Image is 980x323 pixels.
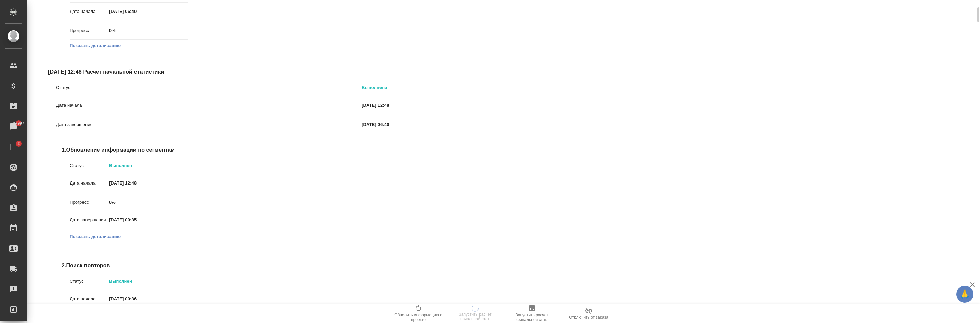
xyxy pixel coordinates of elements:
span: 1. Обновление информации по сегментам [62,146,188,154]
button: Отключить от заказа [560,304,617,323]
button: 🙏 [956,286,973,303]
a: 2 [2,138,25,155]
p: Выполнен [109,278,188,285]
a: 27997 [2,118,25,135]
p: Прогресс [70,199,109,206]
p: [DATE] 09:36 [109,296,188,302]
span: 2 [13,140,24,147]
span: Обновить информацию о проекте [394,313,443,322]
p: Дата завершения [70,217,109,223]
p: 0% [109,199,188,206]
span: Запустить расчет начальной стат. [451,312,499,321]
p: Дата начала [70,180,109,187]
span: [DATE] 12:48 Расчет начальной статистики [48,68,973,76]
p: Выполнена [362,84,973,91]
span: 27997 [9,120,28,127]
p: Дата завершения [56,121,362,128]
button: Обновить информацию о проекте [390,304,447,323]
button: Запустить расчет начальной стат. [447,304,504,323]
button: Показать детализацию [70,233,121,240]
p: [DATE] 06:40 [362,121,973,128]
p: 0% [109,27,188,34]
p: [DATE] 06:40 [109,8,188,15]
p: [DATE] 12:48 [362,102,973,109]
span: Запустить расчет финальной стат. [508,313,556,322]
p: Прогресс [70,27,109,34]
span: 🙏 [959,287,971,301]
p: Статус [70,162,109,169]
p: Выполнен [109,162,188,169]
p: Дата начала [70,296,109,302]
p: Дата начала [56,102,362,109]
p: [DATE] 09:35 [109,217,188,223]
button: Показать детализацию [70,42,121,49]
p: Дата начала [70,8,109,15]
span: 2. Поиск повторов [62,262,188,270]
span: Отключить от заказа [569,315,608,320]
button: Запустить расчет финальной стат. [504,304,560,323]
p: Статус [70,278,109,285]
p: Статус [56,84,362,91]
p: [DATE] 12:48 [109,180,188,187]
